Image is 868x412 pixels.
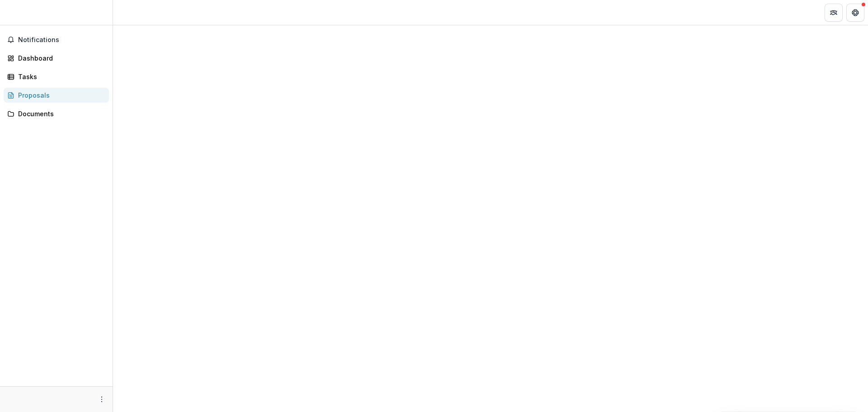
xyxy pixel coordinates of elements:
[18,53,102,63] div: Dashboard
[4,88,109,103] a: Proposals
[4,106,109,121] a: Documents
[4,33,109,47] button: Notifications
[18,90,102,100] div: Proposals
[825,4,843,22] button: Partners
[846,4,864,22] button: Get Help
[4,69,109,84] a: Tasks
[4,51,109,66] a: Dashboard
[18,72,102,81] div: Tasks
[96,394,107,405] button: More
[18,36,105,44] span: Notifications
[18,109,102,118] div: Documents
